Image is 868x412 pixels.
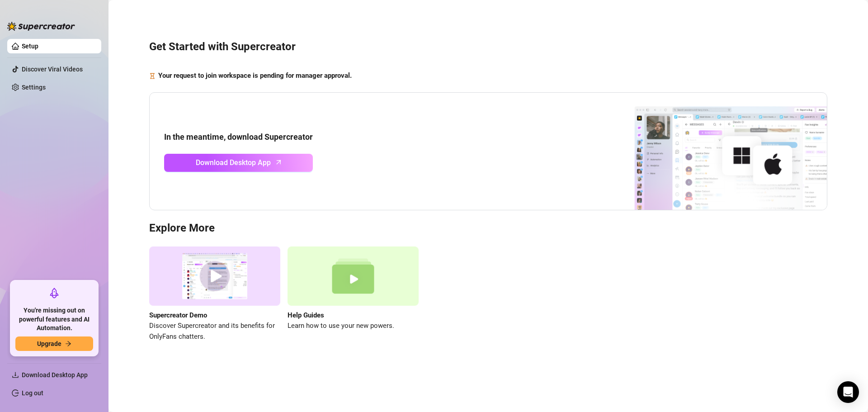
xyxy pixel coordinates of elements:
[164,132,313,142] strong: In the meantime, download Supercreator
[158,71,352,80] strong: Your request to join workspace is pending for manager approval.
[149,40,827,54] h3: Get Started with Supercreator
[149,246,280,306] img: supercreator demo
[22,66,83,73] a: Discover Viral Videos
[22,371,88,379] span: Download Desktop App
[149,71,156,81] span: hourglass
[288,246,419,306] img: help guides
[164,154,313,172] a: Download Desktop Apparrow-up
[149,246,280,342] a: Supercreator DemoDiscover Supercreator and its benefits for OnlyFans chatters.
[37,340,61,347] span: Upgrade
[196,157,271,168] span: Download Desktop App
[288,311,324,319] strong: Help Guides
[7,22,75,31] img: logo-BBDzfeDw.svg
[149,321,280,342] span: Discover Supercreator and its benefits for OnlyFans chatters.
[22,84,46,91] a: Settings
[15,306,93,333] span: You're missing out on powerful features and AI Automation.
[288,246,419,342] a: Help GuidesLearn how to use your new powers.
[149,311,207,319] strong: Supercreator Demo
[49,288,60,298] span: rocket
[601,93,827,210] img: download app
[22,389,43,397] a: Log out
[12,371,19,379] span: download
[274,157,284,167] span: arrow-up
[22,43,38,50] a: Setup
[65,341,71,347] span: arrow-right
[288,321,419,331] span: Learn how to use your new powers.
[837,381,859,403] div: Open Intercom Messenger
[15,336,93,351] button: Upgradearrow-right
[149,221,827,236] h3: Explore More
